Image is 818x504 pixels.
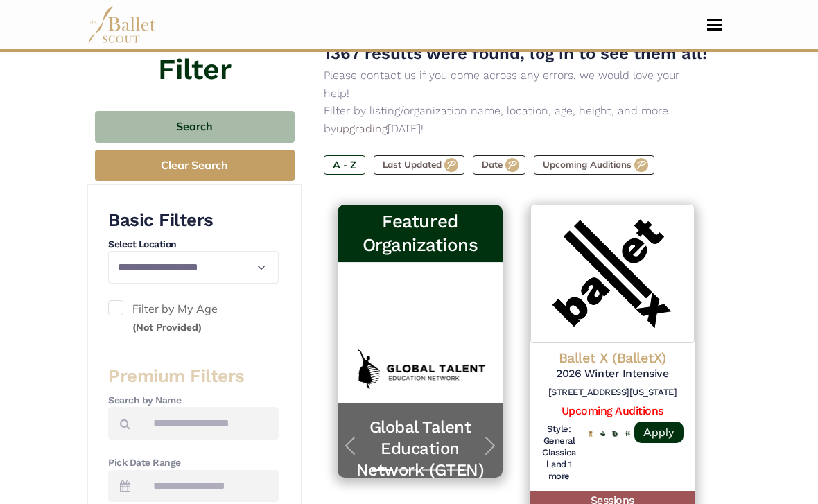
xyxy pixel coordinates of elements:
[108,394,279,408] h4: Search by Name
[141,407,279,440] input: Search by names...
[541,387,684,399] h6: [STREET_ADDRESS][US_STATE]
[349,210,491,257] h3: Featured Organizations
[324,102,708,137] p: Filter by listing/organization name, location, age, height, and more by [DATE]!
[541,349,684,367] h4: Ballet X (BalletX)
[473,155,525,175] label: Date
[108,300,279,336] label: Filter by My Age
[108,456,279,470] h4: Pick Date Range
[95,111,295,144] button: Search
[324,44,707,63] span: 1367 results were found, log in to see them all!
[351,417,488,482] a: Global Talent Education Network (GTEN)
[108,209,279,232] h3: Basic Filters
[374,155,464,175] label: Last Updated
[95,150,295,181] button: Clear Search
[562,404,663,417] a: Upcoming Auditions
[336,122,388,135] a: upgrading
[534,155,654,175] label: Upcoming Auditions
[87,18,302,90] h4: Filter
[372,462,393,478] button: Slide 1
[397,462,418,478] button: Slide 2
[600,431,606,436] img: Offers Financial Aid
[612,431,618,437] img: Offers Scholarship
[422,462,443,478] button: Slide 3
[108,238,279,252] h4: Select Location
[588,431,593,437] img: National
[447,462,468,478] button: Slide 4
[541,367,684,381] h5: 2026 Winter Intensive
[108,365,279,388] h3: Premium Filters
[530,205,695,343] img: Logo
[634,422,684,443] a: Apply
[324,155,365,175] label: A - Z
[541,424,577,483] h6: Style: General Classical and 1 more
[625,431,630,436] img: In Person
[324,67,708,102] p: Please contact us if you come across any errors, we would love your help!
[698,18,731,31] button: Toggle navigation
[132,321,202,333] small: (Not Provided)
